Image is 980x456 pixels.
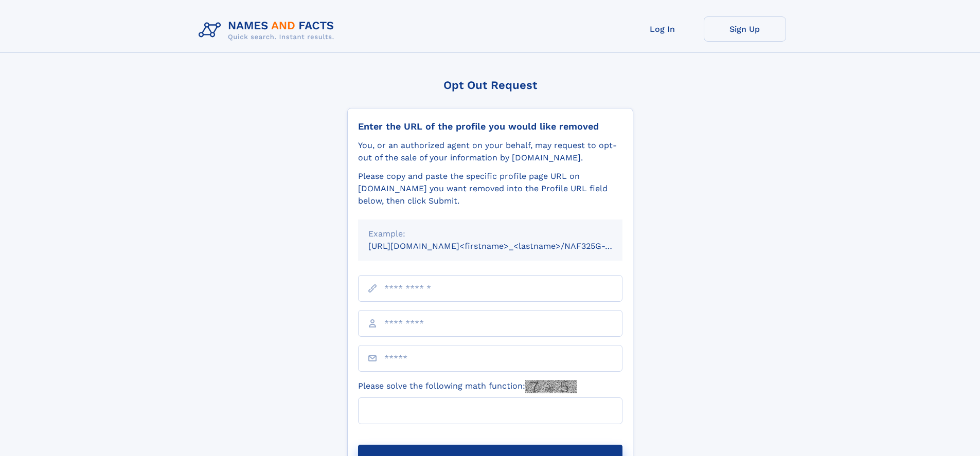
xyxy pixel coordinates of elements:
[347,79,633,92] div: Opt Out Request
[704,16,786,42] a: Sign Up
[358,121,622,132] div: Enter the URL of the profile you would like removed
[368,241,642,251] small: [URL][DOMAIN_NAME]<firstname>_<lastname>/NAF325G-xxxxxxxx
[358,380,577,393] label: Please solve the following math function:
[194,16,343,44] img: Logo Names and Facts
[368,228,612,240] div: Example:
[358,139,622,164] div: You, or an authorized agent on your behalf, may request to opt-out of the sale of your informatio...
[621,16,704,42] a: Log In
[358,170,622,207] div: Please copy and paste the specific profile page URL on [DOMAIN_NAME] you want removed into the Pr...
